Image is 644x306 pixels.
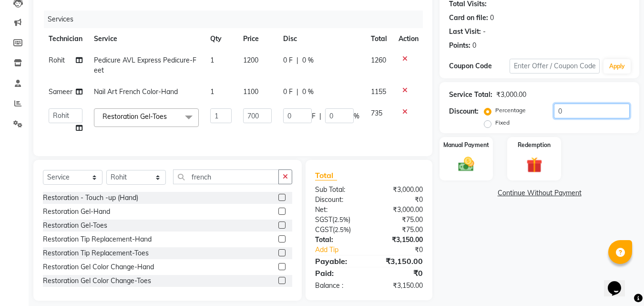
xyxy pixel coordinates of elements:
[334,216,348,223] span: 2.5%
[604,268,634,296] iframe: chat widget
[308,281,369,291] div: Balance :
[472,41,476,51] div: 0
[483,27,486,37] div: -
[308,225,369,235] div: ( )
[369,255,430,267] div: ₹3,150.00
[312,111,316,121] span: F
[308,245,379,255] a: Add Tip
[369,205,430,215] div: ₹3,000.00
[449,90,492,100] div: Service Total:
[449,13,488,23] div: Card on file:
[369,267,430,279] div: ₹0
[449,27,481,37] div: Last Visit:
[43,221,107,231] div: Restoration Gel-Toes
[603,59,631,74] button: Apply
[43,234,152,244] div: Restoration Tip Replacement-Hand
[44,11,430,28] div: Services
[521,155,547,175] img: _gift.svg
[449,41,470,51] div: Points:
[283,87,293,97] span: 0 F
[308,185,369,195] div: Sub Total:
[369,225,430,235] div: ₹75.00
[371,87,386,96] span: 1155
[237,28,277,50] th: Price
[449,61,509,71] div: Coupon Code
[495,106,526,115] label: Percentage
[88,28,204,50] th: Service
[43,193,138,203] div: Restoration - Touch -up (Hand)
[441,188,637,198] a: Continue Without Payment
[369,235,430,245] div: ₹3,150.00
[296,55,298,65] span: |
[379,245,430,255] div: ₹0
[369,215,430,225] div: ₹75.00
[393,28,424,50] th: Action
[308,255,369,267] div: Payable:
[315,170,337,180] span: Total
[453,155,479,173] img: _cash.svg
[319,111,321,121] span: |
[335,226,349,233] span: 2.5%
[43,248,149,258] div: Restoration Tip Replacement-Toes
[369,195,430,205] div: ₹0
[443,141,489,149] label: Manual Payment
[495,118,510,127] label: Fixed
[210,87,214,96] span: 1
[369,281,430,291] div: ₹3,150.00
[43,207,110,217] div: Restoration Gel-Hand
[365,28,393,50] th: Total
[369,185,430,195] div: ₹3,000.00
[496,90,526,100] div: ₹3,000.00
[315,225,333,234] span: CGST
[43,262,154,272] div: Restoration Gel Color Change-Hand
[371,109,382,117] span: 735
[518,141,551,149] label: Redemption
[308,267,369,279] div: Paid:
[167,112,171,121] a: x
[308,215,369,225] div: ( )
[371,56,386,64] span: 1260
[308,205,369,215] div: Net:
[308,235,369,245] div: Total:
[43,28,88,50] th: Technician
[277,28,365,50] th: Disc
[49,87,72,96] span: Sameer
[43,276,151,286] div: Restoration Gel Color Change-Toes
[490,13,494,23] div: 0
[210,56,214,64] span: 1
[296,87,298,97] span: |
[302,87,314,97] span: 0 %
[204,28,237,50] th: Qty
[94,87,178,96] span: Nail Art French Color-Hand
[354,111,359,121] span: %
[308,195,369,205] div: Discount:
[94,56,196,74] span: Pedicure AVL Express Pedicure-Feet
[49,56,65,64] span: Rohit
[173,169,279,184] input: Search or Scan
[102,112,167,121] span: Restoration Gel-Toes
[510,59,600,74] input: Enter Offer / Coupon Code
[283,55,293,65] span: 0 F
[449,106,479,116] div: Discount:
[243,87,258,96] span: 1100
[243,56,258,64] span: 1200
[302,55,314,65] span: 0 %
[315,215,332,224] span: SGST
